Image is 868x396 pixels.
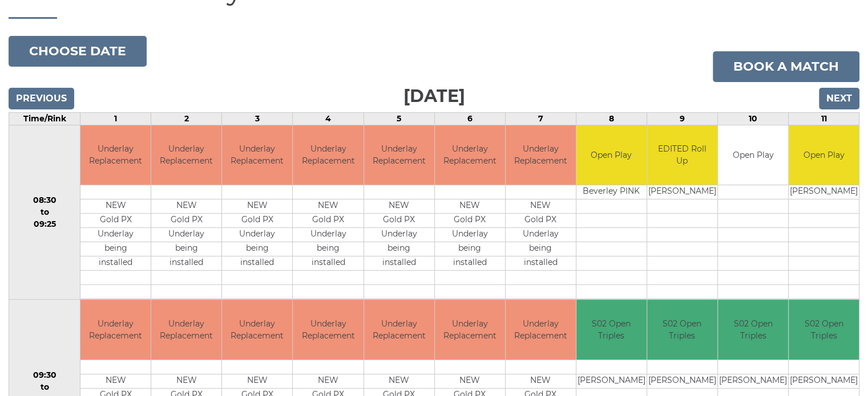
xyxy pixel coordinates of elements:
td: Underlay Replacement [435,125,505,185]
td: NEW [293,199,363,214]
td: Gold PX [364,214,434,228]
td: Underlay Replacement [151,125,221,185]
td: 5 [364,112,434,125]
td: Underlay Replacement [506,300,576,360]
td: Underlay Replacement [293,125,363,185]
td: Open Play [576,125,647,185]
td: being [151,242,221,256]
td: Gold PX [435,214,505,228]
td: Underlay Replacement [506,125,576,185]
td: being [506,242,576,256]
td: Underlay Replacement [435,300,505,360]
td: Time/Rink [9,112,80,125]
td: [PERSON_NAME] [789,374,859,388]
td: NEW [151,374,221,388]
td: Open Play [789,125,859,185]
td: Gold PX [222,214,292,228]
td: 7 [505,112,576,125]
td: NEW [364,199,434,214]
td: Underlay [80,228,151,242]
td: 6 [434,112,505,125]
td: Gold PX [506,214,576,228]
td: Underlay [364,228,434,242]
td: Underlay Replacement [364,125,434,185]
td: NEW [151,199,221,214]
td: installed [222,256,292,271]
td: 08:30 to 09:25 [9,125,80,300]
td: installed [80,256,151,271]
td: being [364,242,434,256]
td: 11 [788,112,859,125]
td: NEW [80,374,151,388]
td: NEW [506,374,576,388]
input: Previous [9,88,74,109]
td: Underlay Replacement [293,300,363,360]
td: 4 [293,112,364,125]
td: Underlay Replacement [222,300,292,360]
a: Book a match [713,51,859,82]
td: being [222,242,292,256]
td: 9 [647,112,717,125]
td: 8 [576,112,647,125]
td: [PERSON_NAME] [576,374,647,388]
td: 10 [717,112,788,125]
td: being [293,242,363,256]
td: Gold PX [293,214,363,228]
td: Underlay Replacement [222,125,292,185]
td: installed [151,256,221,271]
td: NEW [222,374,292,388]
td: [PERSON_NAME] [647,374,717,388]
td: S02 Open Triples [576,300,647,360]
button: Choose date [9,36,147,67]
input: Next [819,88,859,109]
td: Underlay [293,228,363,242]
td: S02 Open Triples [789,300,859,360]
td: [PERSON_NAME] [789,185,859,199]
td: Open Play [718,125,788,185]
td: [PERSON_NAME] [718,374,788,388]
td: installed [364,256,434,271]
td: NEW [293,374,363,388]
td: Underlay [435,228,505,242]
td: 3 [222,112,293,125]
td: Beverley PINK [576,185,647,199]
td: S02 Open Triples [718,300,788,360]
td: NEW [222,199,292,214]
td: NEW [435,374,505,388]
td: NEW [364,374,434,388]
td: 2 [151,112,222,125]
td: NEW [435,199,505,214]
td: [PERSON_NAME] [647,185,717,199]
td: Underlay Replacement [151,300,221,360]
td: NEW [80,199,151,214]
td: Underlay [506,228,576,242]
td: Gold PX [151,214,221,228]
td: installed [293,256,363,271]
td: being [435,242,505,256]
td: S02 Open Triples [647,300,717,360]
td: installed [506,256,576,271]
td: 1 [80,112,151,125]
td: Underlay Replacement [364,300,434,360]
td: Underlay Replacement [80,125,151,185]
td: Underlay [151,228,221,242]
td: Underlay Replacement [80,300,151,360]
td: installed [435,256,505,271]
td: being [80,242,151,256]
td: NEW [506,199,576,214]
td: Gold PX [80,214,151,228]
td: Underlay [222,228,292,242]
td: EDITED Roll Up [647,125,717,185]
